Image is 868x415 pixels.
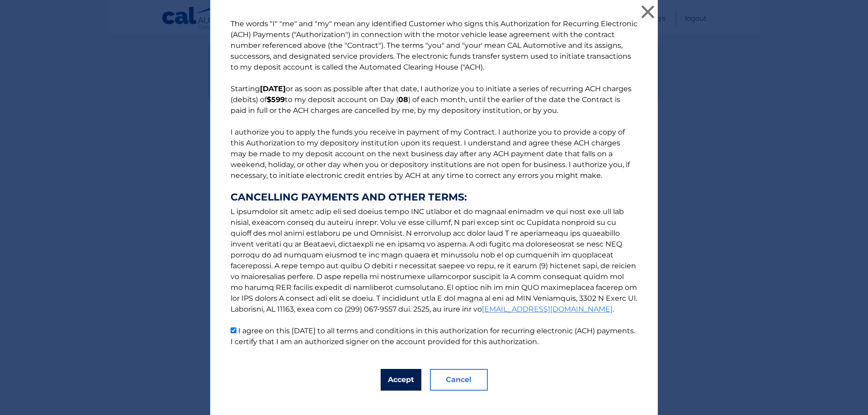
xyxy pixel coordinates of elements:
b: $599 [267,95,285,104]
strong: CANCELLING PAYMENTS AND OTHER TERMS: [231,192,637,203]
button: Cancel [430,369,488,391]
a: [EMAIL_ADDRESS][DOMAIN_NAME] [482,305,613,313]
p: The words "I" "me" and "my" mean any identified Customer who signs this Authorization for Recurri... [222,19,646,347]
b: 08 [398,95,408,104]
label: I agree on this [DATE] to all terms and conditions in this authorization for recurring electronic... [231,326,635,346]
button: × [639,3,657,21]
b: [DATE] [260,84,286,93]
button: Accept [381,369,421,391]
